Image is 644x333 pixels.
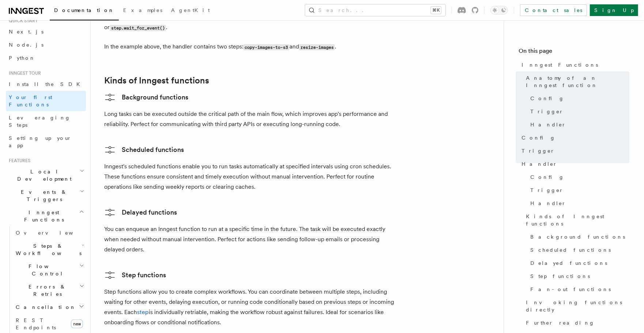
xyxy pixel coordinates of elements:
code: step.wait_for_event() [110,25,166,31]
span: Fan-out functions [530,286,611,293]
a: Anatomy of an Inngest function [523,71,629,92]
span: Config [530,95,564,102]
button: Toggle dark mode [490,6,508,15]
a: Delayed functions [104,207,177,218]
a: Kinds of Inngest functions [104,75,209,86]
a: Scheduled functions [104,144,184,156]
span: Invoking functions directly [526,299,629,313]
span: Documentation [54,7,114,13]
span: Features [6,158,30,164]
a: Overview [13,226,86,239]
a: AgentKit [167,2,214,20]
a: Config [519,131,629,144]
a: Fan-out functions [527,283,629,296]
span: Handler [530,200,566,207]
a: Next.js [6,25,86,38]
a: Setting up your app [6,132,86,152]
button: Steps & Workflows [13,239,86,260]
span: Local Development [6,168,80,183]
span: Handler [530,121,566,128]
span: Kinds of Inngest functions [526,213,629,227]
span: Events & Triggers [6,188,80,203]
a: Kinds of Inngest functions [523,210,629,230]
span: Cancellation [13,303,76,311]
a: Node.js [6,38,86,51]
span: Your first Functions [9,94,52,107]
button: Search...⌘K [305,4,446,16]
span: new [71,320,83,328]
span: Leveraging Steps [9,115,71,128]
button: Errors & Retries [13,280,86,301]
a: Trigger [527,105,629,118]
code: resize-images [299,44,335,50]
span: Errors & Retries [13,283,79,298]
a: Trigger [519,144,629,157]
span: Delayed functions [530,259,607,267]
a: step [137,309,149,316]
span: Python [9,55,35,61]
span: Scheduled functions [530,246,611,254]
span: Anatomy of an Inngest function [526,74,629,89]
span: Inngest tour [6,70,41,76]
button: Events & Triggers [6,185,86,206]
kbd: ⌘K [431,7,441,14]
span: Background functions [530,233,625,240]
button: Flow Control [13,260,86,280]
span: Quick start [6,18,38,24]
a: Config [527,92,629,105]
span: Inngest Functions [522,61,598,68]
p: Step functions allow you to create complex workflows. You can coordinate between multiple steps, ... [104,287,397,328]
a: Examples [119,2,167,20]
p: There are several step methods available at your disposal, for example, , , or . [104,12,397,33]
a: Scheduled functions [527,243,629,256]
a: Background functions [527,230,629,243]
span: Trigger [522,147,555,154]
span: Flow Control [13,263,79,277]
span: Trigger [530,108,564,115]
a: Handler [519,157,629,171]
span: Handler [522,160,557,168]
a: Sign Up [590,4,638,16]
a: Python [6,51,86,64]
button: Local Development [6,165,86,185]
span: Config [522,134,556,141]
p: Inngest's scheduled functions enable you to run tasks automatically at specified intervals using ... [104,161,397,192]
span: Trigger [530,187,564,194]
p: Long tasks can be executed outside the critical path of the main flow, which improves app's perfo... [104,109,397,129]
span: Examples [123,7,162,13]
a: Documentation [50,2,119,20]
span: Step functions [530,273,590,280]
span: Node.js [9,42,43,48]
code: copy-images-to-s3 [243,44,289,50]
span: Config [530,173,564,181]
span: Overview [16,230,91,236]
a: Inngest Functions [519,58,629,71]
span: AgentKit [171,7,210,13]
a: Contact sales [520,4,587,16]
a: Further reading [523,316,629,329]
h4: On this page [519,47,629,58]
a: Handler [527,197,629,210]
p: In the example above, the handler contains two steps: and . [104,42,397,52]
a: Handler [527,118,629,131]
span: Install the SDK [9,81,84,87]
span: Inngest Functions [6,209,79,223]
span: Next.js [9,29,43,35]
span: Steps & Workflows [13,242,82,257]
a: Step functions [527,270,629,283]
span: REST Endpoints [16,317,56,330]
a: Install the SDK [6,78,86,91]
a: Config [527,171,629,184]
a: Leveraging Steps [6,111,86,132]
a: Trigger [527,184,629,197]
a: Step functions [104,269,166,281]
a: Background functions [104,91,188,103]
span: Further reading [526,319,595,326]
button: Inngest Functions [6,206,86,226]
a: Invoking functions directly [523,296,629,316]
span: Setting up your app [9,135,72,148]
p: You can enqueue an Inngest function to run at a specific time in the future. The task will be exe... [104,224,397,255]
a: Delayed functions [527,256,629,270]
button: Cancellation [13,301,86,314]
a: Your first Functions [6,91,86,111]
